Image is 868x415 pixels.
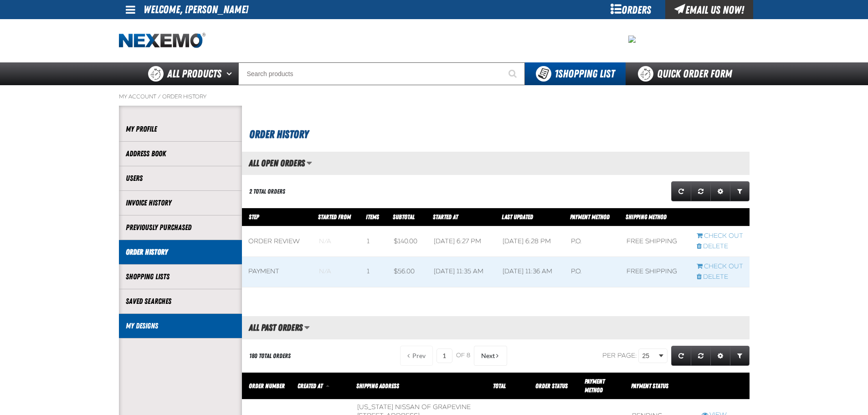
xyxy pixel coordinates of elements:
[313,226,361,257] td: Blank
[126,272,235,282] a: Shopping Lists
[249,382,285,389] a: Order Number
[730,181,750,201] a: Expand or Collapse Grid Filters
[223,62,238,85] button: Open All Products pages
[119,33,205,49] a: Home
[631,382,668,389] span: Payment Status
[535,382,568,389] a: Order Status
[248,267,306,276] div: Payment
[602,352,637,359] span: Per page:
[360,226,387,257] td: 1
[356,382,399,389] span: Shipping Address
[298,382,324,389] a: Created At
[695,373,750,400] th: Row actions
[620,256,690,287] td: Free Shipping
[248,237,306,246] div: Order Review
[313,256,361,287] td: Blank
[304,320,310,335] button: Manage grid views. Current view is All Past Orders
[697,232,743,241] a: Continue checkout started from
[502,62,525,85] button: Start Searching
[126,321,235,331] a: My Designs
[238,62,525,85] input: Search
[481,352,495,359] span: Next Page
[242,323,303,333] h2: All Past Orders
[119,33,205,49] img: Nexemo logo
[628,36,636,43] img: 3582f5c71ed677d1cb1f42fc97e79ade.jpeg
[710,346,730,366] a: Expand or Collapse Grid Settings
[626,62,749,85] a: Quick Order Form
[565,226,620,257] td: P.O.
[126,247,235,257] a: Order History
[360,256,387,287] td: 1
[671,346,691,366] a: Refresh grid action
[690,208,750,226] th: Row actions
[126,173,235,184] a: Users
[710,181,730,201] a: Expand or Collapse Grid Settings
[167,66,221,82] span: All Products
[126,296,235,307] a: Saved Searches
[249,213,259,220] span: Step
[671,181,691,201] a: Refresh grid action
[697,242,743,251] a: Delete checkout started from
[691,346,711,366] a: Reset grid action
[366,213,379,220] span: Items
[525,62,626,85] button: You have 1 Shopping List. Open to view details
[697,262,743,271] a: Continue checkout started from
[585,378,605,394] span: Payment Method
[126,198,235,208] a: Invoice History
[162,93,206,100] a: Order History
[119,93,750,100] nav: Breadcrumbs
[427,256,496,287] td: [DATE] 11:35 AM
[437,348,452,363] input: Current page number
[126,149,235,159] a: Address Book
[242,158,305,168] h2: All Open Orders
[555,67,558,80] strong: 1
[620,226,690,257] td: Free Shipping
[158,93,161,100] span: /
[555,67,615,80] span: Shopping List
[298,382,323,389] span: Created At
[496,256,565,287] td: [DATE] 11:36 AM
[570,213,610,220] a: Payment Method
[691,181,711,201] a: Reset grid action
[427,226,496,257] td: [DATE] 6:27 PM
[502,213,533,220] a: Last Updated
[249,187,285,196] div: 2 Total Orders
[357,403,471,411] span: [US_STATE] Nissan of Grapevine
[456,352,470,360] span: of 8
[119,93,156,100] a: My Account
[249,128,308,141] span: Order History
[387,226,427,257] td: $140.00
[249,352,291,360] div: 180 Total Orders
[126,124,235,134] a: My Profile
[474,346,507,366] button: Next Page
[318,213,351,220] span: Started From
[642,351,657,361] span: 25
[393,213,415,220] a: Subtotal
[496,226,565,257] td: [DATE] 6:28 PM
[126,222,235,233] a: Previously Purchased
[433,213,458,220] a: Started At
[697,273,743,282] a: Delete checkout started from
[626,213,667,220] span: Shipping Method
[493,382,506,389] a: Total
[387,256,427,287] td: $56.00
[565,256,620,287] td: P.O.
[306,155,312,171] button: Manage grid views. Current view is All Open Orders
[730,346,750,366] a: Expand or Collapse Grid Filters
